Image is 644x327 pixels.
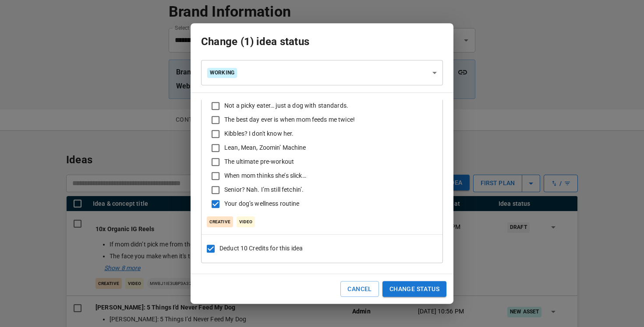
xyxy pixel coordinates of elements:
[201,34,443,49] p: Change ( 1 ) idea status
[207,216,233,227] p: creative
[340,281,379,297] button: Cancel
[224,171,306,180] span: When mom thinks she’s slick…
[224,185,304,194] span: Senior? Nah. I’m still fetchin’.
[237,216,255,227] p: Video
[224,157,294,166] span: The ultimate pre-workout
[224,101,348,110] span: Not a picky eater… just a dog with standards.
[224,199,300,208] span: Your dog’s wellness routine
[224,129,294,138] span: Kibbles? I don't know her.
[219,244,303,253] span: Deduct 10 Credits for this idea
[382,281,446,297] button: Change Status
[207,68,237,78] div: Working
[224,143,306,152] span: Lean, Mean, Zoomin’ Machine
[224,115,355,124] span: The best day ever is when mom feeds me twice!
